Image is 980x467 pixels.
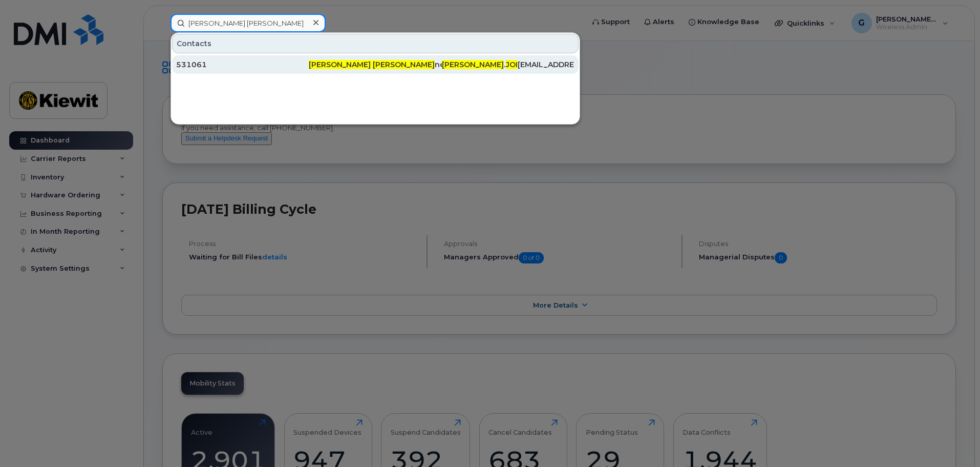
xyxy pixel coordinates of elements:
[442,60,504,69] span: [PERSON_NAME]
[935,422,972,459] iframe: Messenger Launcher
[442,59,574,70] div: . [EMAIL_ADDRESS][PERSON_NAME][DOMAIN_NAME]
[172,55,579,74] a: 531061[PERSON_NAME] [PERSON_NAME]ner[PERSON_NAME].JOI[EMAIL_ADDRESS][PERSON_NAME][DOMAIN_NAME]
[506,60,518,69] span: JOI
[309,59,441,70] div: ner
[172,34,579,53] div: Contacts
[176,59,309,70] div: 531061
[309,60,435,69] span: [PERSON_NAME] [PERSON_NAME]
